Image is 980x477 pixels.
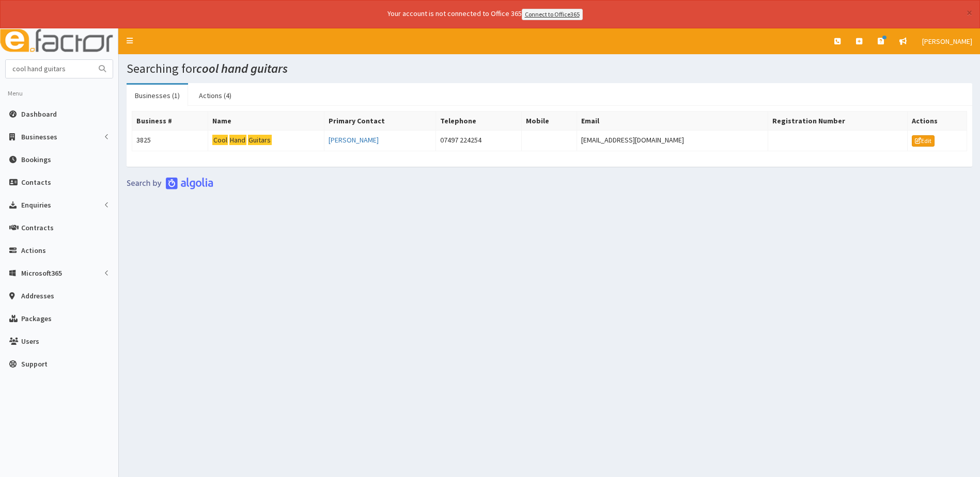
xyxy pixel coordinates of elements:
th: Telephone [436,111,522,130]
button: × [967,7,972,18]
th: Registration Number [768,111,908,130]
a: [PERSON_NAME] [914,28,980,54]
span: Enquiries [21,200,51,210]
a: Connect to Office365 [522,9,583,20]
td: 07497 224254 [436,130,522,151]
a: Actions (4) [191,85,240,106]
mark: Hand [229,135,246,146]
span: Contacts [21,178,51,187]
a: [PERSON_NAME] [329,135,379,145]
td: 3825 [132,130,208,151]
img: search-by-algolia-light-background.png [127,177,213,189]
span: Microsoft365 [21,268,62,278]
span: Contracts [21,223,54,232]
mark: Cool [212,135,228,146]
span: Users [21,337,39,346]
span: Businesses [21,132,57,141]
i: cool hand guitars [196,60,288,76]
th: Mobile [522,111,577,130]
div: Your account is not connected to Office 365 [183,8,787,20]
td: [EMAIL_ADDRESS][DOMAIN_NAME] [577,130,768,151]
span: Dashboard [21,109,57,119]
span: Bookings [21,155,51,164]
h1: Searching for [127,62,972,75]
input: Search... [6,60,92,78]
a: Edit [912,135,935,147]
mark: Guitars [248,135,272,146]
span: Addresses [21,291,54,300]
th: Actions [908,111,967,130]
span: Packages [21,314,52,323]
span: [PERSON_NAME] [922,37,972,46]
th: Primary Contact [324,111,436,130]
th: Business # [132,111,208,130]
th: Name [208,111,324,130]
a: Businesses (1) [127,85,188,106]
span: Actions [21,246,46,255]
span: Support [21,359,48,369]
th: Email [577,111,768,130]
